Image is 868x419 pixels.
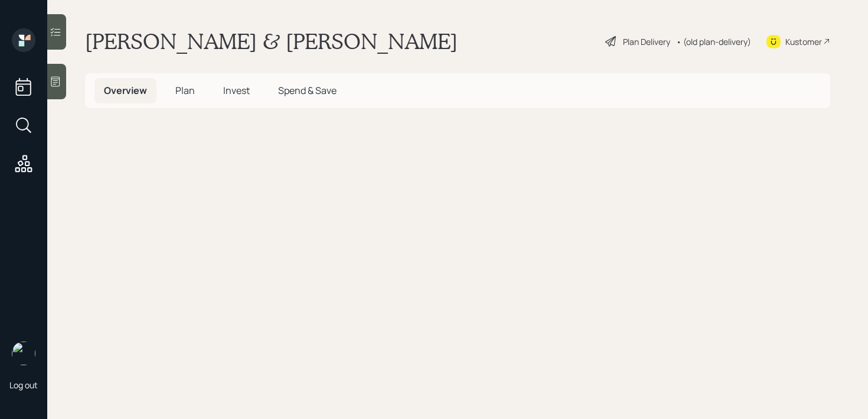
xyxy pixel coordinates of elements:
h1: [PERSON_NAME] & [PERSON_NAME] [85,28,458,54]
span: Overview [104,84,147,97]
span: Plan [175,84,195,97]
div: • (old plan-delivery) [676,35,751,48]
span: Spend & Save [278,84,337,97]
div: Kustomer [785,35,822,48]
span: Invest [223,84,250,97]
img: retirable_logo.png [12,342,35,365]
div: Log out [9,379,38,391]
div: Plan Delivery [623,35,670,48]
